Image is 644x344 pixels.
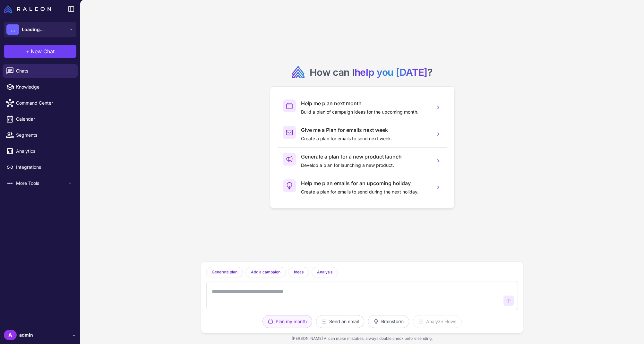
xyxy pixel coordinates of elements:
[413,315,462,328] button: Analyze Flows
[355,66,428,78] span: help you [DATE]
[3,64,78,78] a: Chats
[22,26,44,33] span: Loading...
[3,80,78,94] a: Knowledge
[245,267,286,277] button: Add a campaign
[3,144,78,158] a: Analytics
[301,126,430,134] h3: Give me a Plan for emails next week
[301,99,430,107] h3: Help me plan next month
[262,315,312,328] button: Plan my month
[288,267,309,277] button: Ideas
[206,267,243,277] button: Generate plan
[19,331,33,339] span: admin
[312,267,338,277] button: Analysis
[16,83,73,90] span: Knowledge
[16,180,67,187] span: More Tools
[201,333,523,344] div: [PERSON_NAME] AI can make mistakes, always double check before sending.
[4,5,51,13] img: Raleon Logo
[301,162,430,169] p: Develop a plan for launching a new product.
[301,179,430,187] h3: Help me plan emails for an upcoming holiday
[16,132,73,139] span: Segments
[251,269,280,275] span: Add a campaign
[316,315,364,328] button: Send an email
[16,99,73,107] span: Command Center
[6,24,19,35] div: ...
[301,108,430,116] p: Build a plan of campaign ideas for the upcoming month.
[16,148,73,155] span: Analytics
[4,22,76,37] button: ...Loading...
[3,160,78,174] a: Integrations
[26,47,30,55] span: +
[317,269,332,275] span: Analysis
[301,135,430,142] p: Create a plan for emails to send next week.
[301,153,430,160] h3: Generate a plan for a new product launch
[16,67,73,74] span: Chats
[3,96,78,110] a: Command Center
[3,112,78,126] a: Calendar
[212,269,237,275] span: Generate plan
[16,164,73,171] span: Integrations
[31,47,55,55] span: New Chat
[4,330,17,340] div: A
[368,315,409,328] button: Brainstorm
[3,128,78,142] a: Segments
[16,116,73,123] span: Calendar
[301,188,430,195] p: Create a plan for emails to send during the next holiday.
[310,66,433,79] h2: How can I ?
[294,269,304,275] span: Ideas
[4,45,76,58] button: +New Chat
